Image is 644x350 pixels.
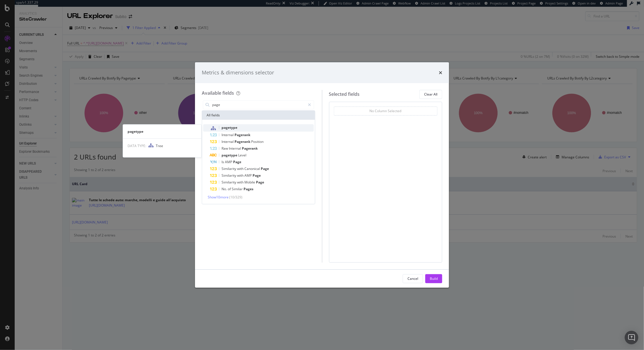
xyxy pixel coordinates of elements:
span: Similarity [222,173,237,178]
div: Clear All [424,92,437,97]
div: All fields [202,111,315,120]
span: with [237,166,244,171]
div: Available fields [202,90,234,96]
span: ( 10 / 329 ) [229,195,242,200]
span: Pages [244,187,253,191]
span: Similarity [222,180,237,185]
span: with [237,173,244,178]
span: Show 10 more [208,195,229,200]
button: Clear All [419,90,442,99]
span: Internal [222,139,235,144]
span: Internal [229,146,242,151]
span: Position [251,139,264,144]
span: Page [261,166,269,171]
span: Pagerank [235,132,250,137]
span: Similarity [222,166,237,171]
div: modal [195,62,449,288]
div: Selected fields [329,91,360,98]
div: No Column Selected [370,108,402,113]
span: Raw [222,146,229,151]
span: AMP [244,173,253,178]
span: Pagerank [242,146,258,151]
div: times [439,69,442,76]
span: No. [222,187,228,191]
span: AMP [225,160,233,164]
button: Cancel [403,274,423,283]
div: Build [430,276,438,281]
span: Canonical [244,166,261,171]
span: Pagerank [235,139,251,144]
span: pagetype [222,125,237,130]
span: Is [222,160,225,164]
span: Level [238,153,246,158]
span: pagetype [222,153,238,158]
span: with [237,180,244,185]
span: Page [256,180,264,185]
div: Metrics & dimensions selector [202,69,274,76]
span: Mobile [244,180,256,185]
span: Internal [222,132,235,137]
span: Page [233,160,241,164]
div: pagetype [123,129,201,134]
input: Search by field name [212,101,306,109]
span: of [228,187,232,191]
button: Build [425,274,442,283]
div: Cancel [408,276,418,281]
span: Page [253,173,261,178]
span: Similar [232,187,244,191]
div: Open Intercom Messenger [625,331,638,344]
